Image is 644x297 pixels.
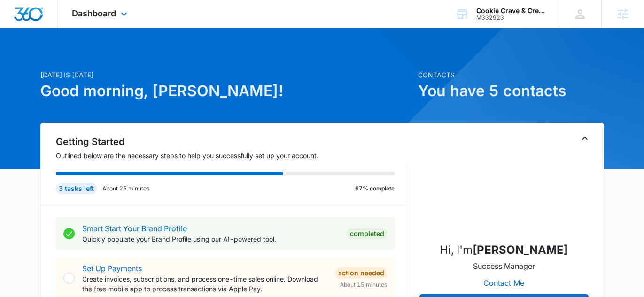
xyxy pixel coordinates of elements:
[440,242,568,259] p: Hi, I'm
[56,135,406,149] h2: Getting Started
[82,224,187,233] a: Smart Start Your Brand Profile
[72,8,116,18] span: Dashboard
[579,133,590,144] button: Toggle Collapse
[476,7,545,15] div: account name
[102,184,149,193] p: About 25 minutes
[340,281,387,289] span: About 15 minutes
[40,80,412,102] h1: Good morning, [PERSON_NAME]!
[473,260,535,272] p: Success Manager
[347,228,387,239] div: Completed
[418,70,604,80] p: Contacts
[82,274,328,294] p: Create invoices, subscriptions, and process one-time sales online. Download the free mobile app t...
[40,70,412,80] p: [DATE] is [DATE]
[474,272,534,294] button: Contact Me
[56,151,406,160] p: Outlined below are the necessary steps to help you successfully set up your account.
[457,140,551,234] img: Kenzie Ryan
[82,234,340,244] p: Quickly populate your Brand Profile using our AI-powered tool.
[56,183,97,194] div: 3 tasks left
[476,15,545,21] div: account id
[418,80,604,102] h1: You have 5 contacts
[82,264,142,273] a: Set Up Payments
[355,184,395,193] p: 67% complete
[473,243,568,257] strong: [PERSON_NAME]
[335,267,387,279] div: Action Needed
